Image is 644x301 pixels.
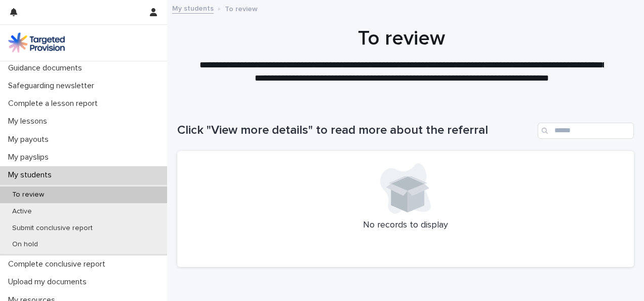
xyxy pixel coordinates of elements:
p: Safeguarding newsletter [4,81,102,91]
p: To review [225,3,258,14]
p: My students [4,170,60,180]
p: No records to display [189,220,622,231]
p: Submit conclusive report [4,224,101,233]
p: To review [4,191,52,199]
h1: To review [177,26,626,51]
img: M5nRWzHhSzIhMunXDL62 [8,32,65,53]
p: Complete conclusive report [4,259,113,269]
p: Active [4,207,40,216]
p: Upload my documents [4,277,95,287]
p: My payslips [4,153,57,162]
input: Search [538,123,634,139]
p: Guidance documents [4,63,90,73]
a: My students [172,2,214,14]
p: On hold [4,240,46,249]
p: My lessons [4,117,55,126]
p: Complete a lesson report [4,99,106,108]
h1: Click "View more details" to read more about the referral [177,123,534,138]
p: My payouts [4,135,57,144]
